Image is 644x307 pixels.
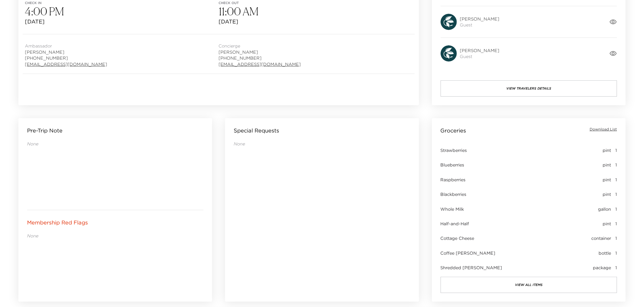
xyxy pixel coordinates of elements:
[441,80,617,97] button: View Travelers Details
[219,5,412,18] h3: 11:00 AM
[460,53,500,59] span: Guest
[27,233,203,239] p: None
[441,235,474,241] span: Cottage Cheese
[234,141,410,147] p: None
[603,147,611,153] span: pint
[219,43,301,49] span: Concierge
[460,47,500,53] span: [PERSON_NAME]
[441,147,467,153] span: Strawberries
[593,265,611,271] span: package
[590,127,617,132] button: Download List
[441,250,496,256] span: Coffee [PERSON_NAME]
[25,18,219,25] span: [DATE]
[441,177,466,183] span: Raspberries
[615,177,617,183] span: 1
[441,14,457,30] img: avatar.4afec266560d411620d96f9f038fe73f.svg
[441,191,467,197] span: Blackberries
[441,162,464,168] span: Blueberries
[441,221,469,227] span: Half-and-Half
[460,16,500,22] span: [PERSON_NAME]
[615,206,617,212] span: 1
[441,206,464,212] span: Whole Milk
[25,5,219,18] h3: 4:00 PM
[27,219,88,226] p: Membership Red Flags
[219,49,301,55] span: [PERSON_NAME]
[615,265,617,271] span: 1
[219,18,412,25] span: [DATE]
[25,43,107,49] span: Ambassador
[27,127,62,134] p: Pre-Trip Note
[615,147,617,153] span: 1
[615,250,617,256] span: 1
[603,177,611,183] span: pint
[441,277,617,293] button: view all items
[219,61,301,67] a: [EMAIL_ADDRESS][DOMAIN_NAME]
[25,61,107,67] a: [EMAIL_ADDRESS][DOMAIN_NAME]
[441,265,502,271] span: Shredded [PERSON_NAME]
[615,221,617,227] span: 1
[603,162,611,168] span: pint
[598,206,611,212] span: gallon
[603,191,611,197] span: pint
[219,1,412,5] span: Check out
[25,55,107,61] span: [PHONE_NUMBER]
[25,1,219,5] span: Check in
[603,221,611,227] span: pint
[615,191,617,197] span: 1
[234,127,279,134] p: Special Requests
[441,127,466,134] p: Groceries
[460,22,500,28] span: Guest
[599,250,611,256] span: bottle
[615,162,617,168] span: 1
[25,49,107,55] span: [PERSON_NAME]
[591,235,611,241] span: container
[219,55,301,61] span: [PHONE_NUMBER]
[441,45,457,62] img: avatar.4afec266560d411620d96f9f038fe73f.svg
[27,141,203,147] p: None
[615,235,617,241] span: 1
